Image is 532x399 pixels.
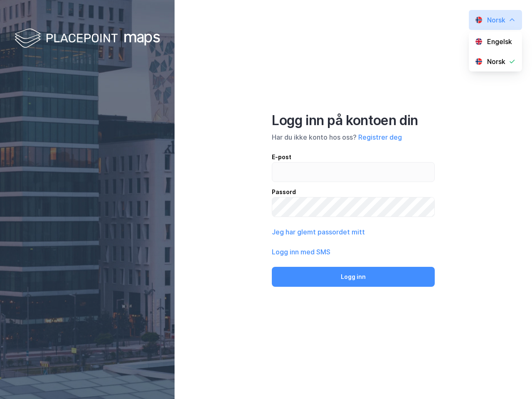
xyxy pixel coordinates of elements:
[487,57,505,66] div: Norsk
[272,267,435,287] button: Logg inn
[272,227,365,237] button: Jeg har glemt passordet mitt
[272,187,435,197] div: Passord
[15,27,160,51] img: logo-white.f07954bde2210d2a523dddb988cd2aa7.svg
[272,152,435,162] div: E-post
[487,15,505,25] div: Norsk
[358,132,402,142] button: Registrer deg
[490,359,532,399] iframe: Chat Widget
[487,37,512,47] div: Engelsk
[272,247,330,257] button: Logg inn med SMS
[272,112,435,129] div: Logg inn på kontoen din
[272,132,435,142] div: Har du ikke konto hos oss?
